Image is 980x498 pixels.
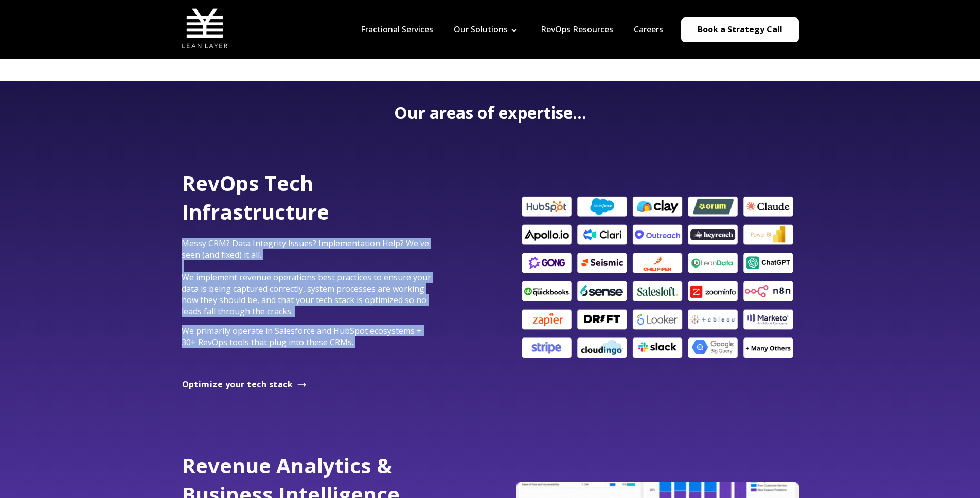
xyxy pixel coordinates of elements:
[182,169,329,226] span: RevOps Tech Infrastructure
[182,238,431,317] span: Messy CRM? Data Integrity Issues? Implementation Help? We've seen (and fixed) it all. We implemen...
[350,24,673,35] div: Navigation Menu
[454,24,508,35] a: Our Solutions
[182,325,422,348] span: We primarily operate in Salesforce and HubSpot ecosystems + 30+ RevOps tools that plug into these...
[182,5,228,51] img: Lean Layer Logo
[681,17,799,42] a: Book a Strategy Call
[516,194,799,361] img: b2b tech stack tools lean layer revenue operations (400 x 400 px) (850 x 500 px)
[182,380,308,390] a: Optimize your tech stack
[541,24,613,35] a: RevOps Resources
[634,24,663,35] a: Careers
[394,101,586,123] strong: Our areas of expertise...
[182,379,293,390] span: Optimize your tech stack
[361,24,433,35] a: Fractional Services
